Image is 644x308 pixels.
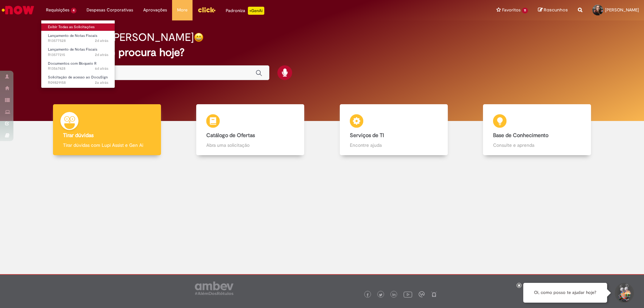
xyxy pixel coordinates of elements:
[466,104,609,156] a: Base de Conhecimento Consulte e aprenda
[419,291,425,297] img: logo_footer_workplace.png
[493,132,548,139] b: Base de Conhecimento
[95,52,108,57] time: 29/09/2025 14:22:40
[350,132,384,139] b: Serviços de TI
[48,75,108,80] span: Solicitação de acesso ao DocuSign
[95,80,108,85] time: 25/04/2023 08:43:56
[41,32,115,45] a: Aberto R13577528 : Lançamento de Notas Fiscais
[1,3,35,17] img: ServiceNow
[48,66,108,71] span: R13567428
[404,290,412,299] img: logo_footer_youtube.png
[605,7,639,13] span: [PERSON_NAME]
[87,7,133,13] span: Despesas Corporativas
[48,47,97,52] span: Lançamento de Notas Fiscais
[198,5,216,15] img: click_logo_yellow_360x200.png
[614,283,634,303] button: Iniciar Conversa de Suporte
[322,104,466,156] a: Serviços de TI Encontre ajuda
[379,293,382,297] img: logo_footer_twitter.png
[493,142,581,148] p: Consulte e aprenda
[48,61,97,66] span: Documentos com Bloqueio R
[195,282,233,295] img: logo_footer_ambev_rotulo_gray.png
[63,132,94,139] b: Tirar dúvidas
[41,46,115,58] a: Aberto R13577215 : Lançamento de Notas Fiscais
[538,7,568,13] a: Rascunhos
[226,7,264,15] div: Padroniza
[41,74,115,86] a: Aberto R09829158 : Solicitação de acesso ao DocuSign
[248,7,264,15] p: +GenAi
[41,23,115,31] a: Exibir Todas as Solicitações
[350,142,438,148] p: Encontre ajuda
[95,80,108,85] span: 2a atrás
[46,7,69,13] span: Requisições
[95,38,108,43] span: 2d atrás
[35,104,179,156] a: Tirar dúvidas Tirar dúvidas com Lupi Assist e Gen Ai
[366,293,369,297] img: logo_footer_facebook.png
[179,104,322,156] a: Catálogo de Ofertas Abra uma solicitação
[95,52,108,57] span: 2d atrás
[95,38,108,43] time: 29/09/2025 15:00:57
[522,8,528,13] span: 11
[63,142,151,148] p: Tirar dúvidas com Lupi Assist e Gen Ai
[48,80,108,85] span: R09829158
[523,283,607,303] div: Oi, como posso te ajudar hoje?
[177,7,187,13] span: More
[392,293,396,297] img: logo_footer_linkedin.png
[48,52,108,58] span: R13577215
[41,60,115,72] a: Aberto R13567428 : Documentos com Bloqueio R
[71,8,76,13] span: 4
[544,7,568,13] span: Rascunhos
[48,38,108,44] span: R13577528
[58,32,194,43] h2: Boa tarde, [PERSON_NAME]
[206,132,255,139] b: Catálogo de Ofertas
[41,20,115,88] ul: Requisições
[206,142,294,148] p: Abra uma solicitação
[143,7,167,13] span: Aprovações
[194,33,204,42] img: happy-face.png
[95,66,108,71] span: 6d atrás
[502,7,521,13] span: Favoritos
[95,66,108,71] time: 25/09/2025 15:39:24
[431,291,437,297] img: logo_footer_naosei.png
[48,33,97,38] span: Lançamento de Notas Fiscais
[58,47,586,58] h2: O que você procura hoje?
